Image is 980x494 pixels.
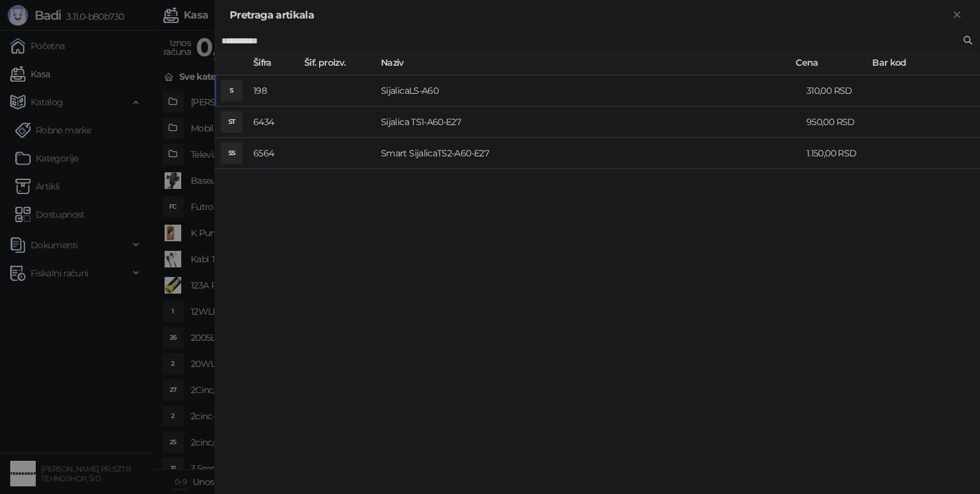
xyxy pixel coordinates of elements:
td: SijalicaLS-A60 [376,75,801,107]
td: 310,00 RSD [801,75,878,107]
div: Pretraga artikala [230,8,949,23]
td: 6564 [248,138,299,169]
td: 6434 [248,107,299,138]
td: 1.150,00 RSD [801,138,878,169]
div: SS [221,143,242,163]
td: 198 [248,75,299,107]
button: Zatvori [949,8,965,23]
td: Sijalica TS1-A60-E27 [376,107,801,138]
div: S [221,80,242,101]
td: 950,00 RSD [801,107,878,138]
th: Cena [791,50,867,75]
th: Šifra [248,50,299,75]
th: Šif. proizv. [299,50,376,75]
td: Smart SijalicaTS2-A60-E27 [376,138,801,169]
th: Naziv [376,50,791,75]
th: Bar kod [867,50,969,75]
div: ST [221,112,242,132]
